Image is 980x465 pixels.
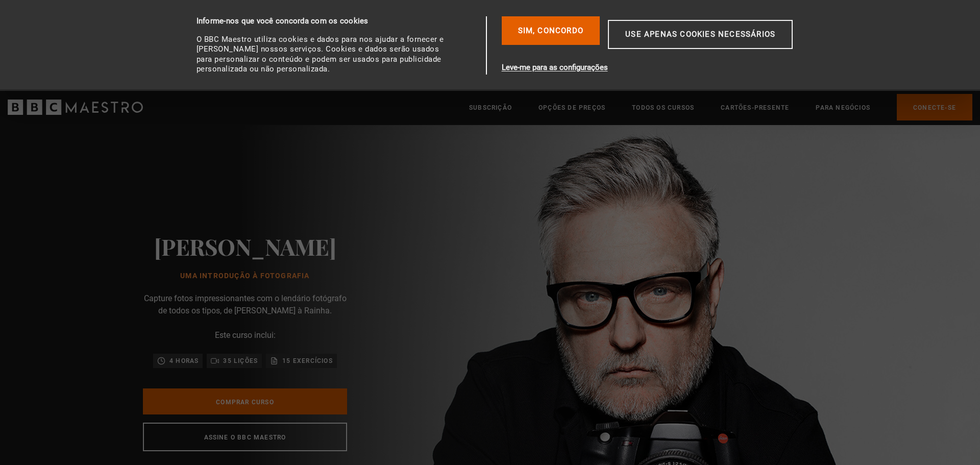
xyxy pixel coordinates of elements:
button: Sim, concordo [502,16,600,45]
font: Conecte-se [913,104,956,111]
font: Este curso inclui: [215,330,276,340]
font: Leve-me para as configurações [502,63,608,72]
font: Todos os cursos [632,104,694,111]
font: 4 horas [169,357,199,364]
font: Uma introdução à fotografia [180,272,309,280]
font: Para negócios [816,104,870,111]
svg: Maestro da BBC [8,100,143,115]
font: Subscrição [469,104,512,111]
font: Informe-nos que você concorda com os cookies [197,16,369,26]
font: Sim, concordo [518,26,584,35]
nav: Primário [469,94,972,120]
button: Leve-me para as configurações [502,61,792,74]
a: Comprar curso [143,388,347,414]
font: O BBC Maestro utiliza cookies e dados para nos ajudar a fornecer e [PERSON_NAME] nossos serviços.... [197,35,444,74]
a: Subscrição [469,103,512,113]
font: Comprar curso [216,398,274,405]
font: 15 exercícios [282,357,333,364]
font: Capture fotos impressionantes com o lendário fotógrafo de todos os tipos, de [PERSON_NAME] à Rainha. [144,293,347,315]
button: Use apenas cookies necessários [608,20,793,49]
a: Cartões-presente [721,103,789,113]
font: 35 lições [223,357,258,364]
a: Conecte-se [897,94,972,120]
font: Use apenas cookies necessários [625,30,775,39]
a: Para negócios [816,103,870,113]
a: Todos os cursos [632,103,694,113]
font: Cartões-presente [721,104,789,111]
a: Opções de preços [538,103,605,113]
font: [PERSON_NAME] [154,231,336,261]
font: Opções de preços [538,104,605,111]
